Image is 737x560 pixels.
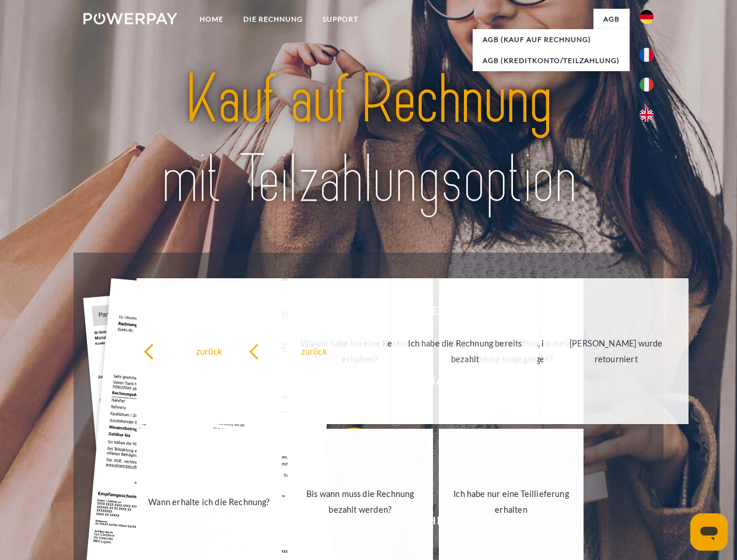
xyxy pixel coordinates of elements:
[144,494,275,509] div: Wann erhalte ich die Rechnung?
[313,9,368,30] a: SUPPORT
[473,29,630,50] a: AGB (Kauf auf Rechnung)
[144,343,275,359] div: zurück
[446,486,577,517] div: Ich habe nur eine Teillieferung erhalten
[473,50,630,71] a: AGB (Kreditkonto/Teilzahlung)
[83,13,177,24] img: logo-powerpay-white.svg
[111,56,626,223] img: title-powerpay_de.svg
[550,335,682,367] div: [PERSON_NAME] wurde retourniert
[640,78,654,92] img: it
[190,9,233,30] a: Home
[295,486,426,517] div: Bis wann muss die Rechnung bezahlt werden?
[690,513,728,551] iframe: Schaltfläche zum Öffnen des Messaging-Fensters
[249,343,380,359] div: zurück
[593,9,630,30] a: agb
[640,48,654,62] img: fr
[640,10,654,24] img: de
[640,108,654,122] img: en
[233,9,313,30] a: DIE RECHNUNG
[400,335,531,367] div: Ich habe die Rechnung bereits bezahlt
